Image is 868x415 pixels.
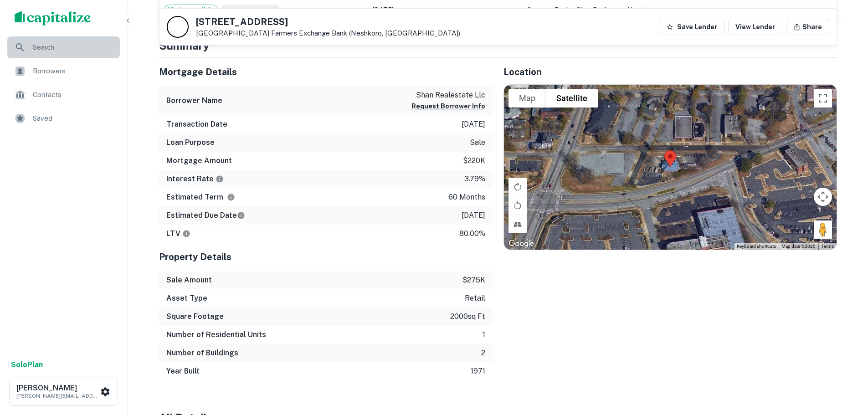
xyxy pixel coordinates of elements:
[7,60,120,82] a: Borrowers
[166,119,227,130] h6: Transaction Date
[527,5,790,15] div: →
[15,11,91,26] img: capitalize-logo.png
[481,348,485,359] p: 2
[237,211,245,220] svg: Estimate is based on a standard schedule for this type of loan.
[483,329,485,340] p: 1
[166,174,224,184] h6: Interest Rate
[166,366,200,377] h6: Year Built
[508,196,527,215] button: Rotate map counterclockwise
[166,210,245,221] h6: Estimated Due Date
[11,360,43,369] strong: Solo Plan
[508,215,527,233] button: Tilt map
[16,392,98,400] p: [PERSON_NAME][EMAIL_ADDRESS][DOMAIN_NAME]
[166,311,224,322] h6: Square Footage
[503,65,837,79] h5: Location
[527,6,570,14] span: suntrust bank
[728,19,782,35] a: View Lender
[817,2,832,18] button: expand row
[814,188,832,206] button: Map camera controls
[462,210,485,221] p: [DATE]
[166,155,232,166] h6: Mortgage Amount
[470,137,485,148] p: sale
[166,228,190,239] h6: LTV
[166,95,222,106] h6: Borrower Name
[222,5,279,15] span: Currently viewing
[182,230,190,238] svg: LTVs displayed on the website are for informational purposes only and may be reported incorrectly...
[159,65,493,79] h5: Mortgage Details
[411,101,485,112] button: Request Borrower Info
[814,220,832,239] button: Drag Pegman onto the map to open Street View
[506,238,536,250] img: Google
[781,244,816,249] span: Map data ©2025
[166,293,207,304] h6: Asset Type
[821,244,834,249] a: Terms (opens in new tab)
[166,329,266,340] h6: Number of Residential Units
[463,155,485,166] p: $220k
[9,378,118,406] button: [PERSON_NAME][PERSON_NAME][EMAIL_ADDRESS][DOMAIN_NAME]
[506,238,536,250] a: Open this area in Google Maps (opens a new window)
[166,348,238,359] h6: Number of Buildings
[16,384,98,392] h6: [PERSON_NAME]
[471,366,485,377] p: 1971
[450,311,485,322] p: 2000 sq ft
[7,36,120,58] a: Search
[411,90,485,101] p: shan realestate llc
[166,192,235,203] h6: Estimated Term
[227,193,235,201] svg: Term is based on a standard schedule for this type of loan.
[216,175,224,183] svg: The interest rates displayed on the website are for informational purposes only and may be report...
[640,7,662,14] span: ($ 220k )
[196,17,460,26] h5: [STREET_ADDRESS]
[7,84,120,106] a: Contacts
[576,6,637,14] span: shan realestate llc
[159,250,493,264] h5: Property Details
[462,119,485,130] p: [DATE]
[166,275,212,286] h6: Sale Amount
[164,5,218,14] span: Mortgage + Sale
[166,137,215,148] h6: Loan Purpose
[659,19,724,35] button: Save Lender
[33,42,114,53] span: Search
[33,113,114,124] span: Saved
[7,108,120,129] a: Saved
[448,192,485,203] p: 60 months
[462,275,485,286] p: $275k
[814,89,832,108] button: Toggle fullscreen view
[822,342,868,386] iframe: Chat Widget
[33,89,114,100] span: Contacts
[465,293,485,304] p: retail
[464,174,485,184] p: 3.79%
[508,89,546,108] button: Show street map
[196,29,460,37] p: [GEOGRAPHIC_DATA]
[546,89,598,108] button: Show satellite imagery
[508,178,527,196] button: Rotate map clockwise
[33,66,114,77] span: Borrowers
[271,29,460,37] a: Farmers Exchange Bank (neshkoro, [GEOGRAPHIC_DATA])
[786,19,829,35] button: Share
[459,228,485,239] p: 80.00%
[11,359,43,370] a: SoloPlan
[737,243,776,250] button: Keyboard shortcuts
